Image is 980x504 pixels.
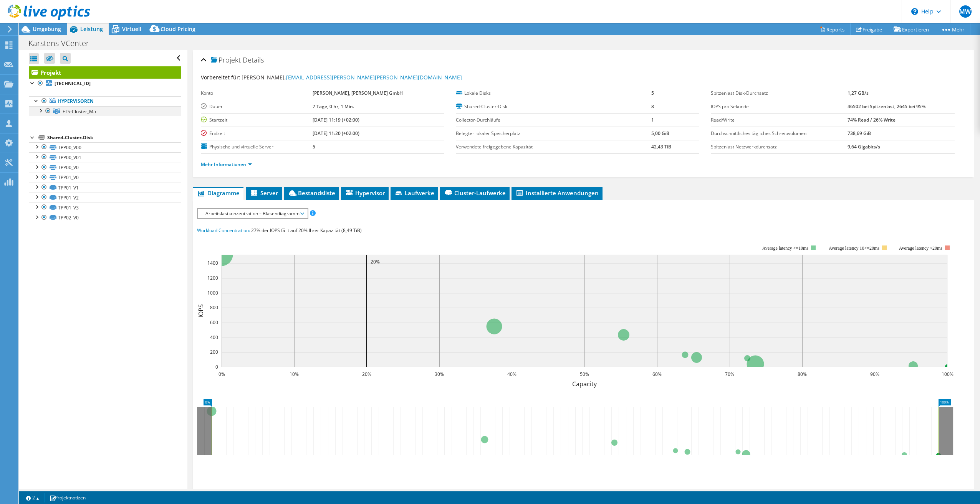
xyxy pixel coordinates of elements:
label: Endzeit [201,130,313,137]
text: 90% [870,371,879,377]
span: Leistung [80,25,103,33]
text: 0 [215,364,218,370]
text: Average latency >20ms [899,245,942,251]
text: 10% [290,371,299,377]
span: [PERSON_NAME], [242,74,462,81]
text: 80% [798,371,807,377]
span: Hypervisor [345,189,385,197]
label: Vorbereitet für: [201,74,240,81]
a: Freigabe [850,23,888,35]
span: Installierte Anwendungen [515,189,599,197]
text: Capacity [572,380,597,388]
span: Bestandsliste [288,189,335,197]
b: 738,69 GiB [848,130,871,137]
tspan: Average latency <=10ms [762,245,808,251]
b: 9,64 Gigabits/s [848,143,880,150]
text: 100% [941,371,953,377]
text: 70% [725,371,734,377]
a: Reports [814,23,851,35]
text: 30% [435,371,444,377]
span: MW [959,5,972,18]
a: Exportieren [888,23,935,35]
label: IOPS pro Sekunde [711,103,848,110]
span: Umgebung [33,25,61,33]
b: 46502 bei Spitzenlast, 2645 bei 95% [848,103,925,110]
a: [EMAIL_ADDRESS][PERSON_NAME][PERSON_NAME][DOMAIN_NAME] [286,74,462,81]
span: Cloud Pricing [161,25,195,33]
tspan: Average latency 10<=20ms [829,245,879,251]
a: TPP00_V01 [29,152,181,162]
span: FTS-Cluster_M5 [63,108,96,115]
b: 42,43 TiB [651,143,671,150]
label: Lokale Disks [456,89,651,97]
svg: \n [911,8,918,15]
label: Physische und virtuelle Server [201,143,313,151]
span: Details [243,55,264,64]
span: Laufwerke [394,189,434,197]
a: Mehr [935,23,970,35]
a: TPP01_V0 [29,173,181,183]
b: [TECHNICAL_ID] [55,80,91,87]
label: Durchschnittliches tägliches Schreibvolumen [711,130,848,137]
a: TPP02_V0 [29,213,181,223]
span: Cluster-Laufwerke [444,189,506,197]
text: 50% [580,371,589,377]
label: Shared-Cluster-Disk [456,103,651,110]
text: 1200 [207,275,218,281]
text: 20% [371,259,380,265]
b: 5 [313,143,315,150]
text: 40% [507,371,516,377]
b: 7 Tage, 0 hr, 1 Min. [313,103,354,110]
a: TPP01_V2 [29,193,181,203]
a: TPP00_V0 [29,163,181,173]
label: Belegter lokaler Speicherplatz [456,130,651,137]
label: Konto [201,89,313,97]
span: 27% der IOPS fällt auf 20% Ihrer Kapazität (8,49 TiB) [251,227,362,234]
b: 5,00 GiB [651,130,669,137]
a: TPP01_V3 [29,203,181,212]
text: 200 [210,349,218,355]
b: 1 [651,117,654,123]
a: FTS-Cluster_M5 [29,106,181,116]
b: 1,27 GB/s [848,90,869,96]
label: Startzeit [201,116,313,124]
label: Dauer [201,103,313,110]
text: IOPS [197,304,205,318]
text: 0% [218,371,225,377]
a: Mehr Informationen [201,161,252,168]
b: 5 [651,90,654,96]
b: [DATE] 11:19 (+02:00) [313,117,359,123]
div: Shared-Cluster-Disk [47,133,181,142]
a: Projekt [29,66,181,79]
span: Arbeitslastkonzentration – Blasendiagramm [202,209,303,218]
text: 1000 [207,290,218,296]
text: 1400 [207,260,218,266]
span: Diagramme [197,189,240,197]
label: Spitzenlast Netzwerkdurchsatz [711,143,848,151]
span: Projekt [211,56,241,64]
text: 400 [210,334,218,341]
b: 8 [651,103,654,110]
span: Workload Concentration: [197,227,250,234]
a: TPP00_V00 [29,142,181,152]
label: Collector-Durchläufe [456,116,651,124]
span: Server [250,189,278,197]
text: 600 [210,319,218,326]
text: 20% [362,371,371,377]
a: TPP01_V1 [29,183,181,193]
label: Read/Write [711,116,848,124]
a: [TECHNICAL_ID] [29,79,181,89]
h1: Karstens-VCenter [25,39,101,48]
a: 2 [21,493,45,502]
b: 74% Read / 26% Write [848,117,896,123]
text: 800 [210,304,218,311]
text: 60% [652,371,662,377]
span: Virtuell [122,25,141,33]
b: [PERSON_NAME], [PERSON_NAME] GmbH [313,90,403,96]
a: Projektnotizen [44,493,91,502]
a: Hypervisoren [29,96,181,106]
b: [DATE] 11:20 (+02:00) [313,130,359,137]
label: Spitzenlast Disk-Durchsatz [711,89,848,97]
label: Verwendete freigegebene Kapazität [456,143,651,151]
